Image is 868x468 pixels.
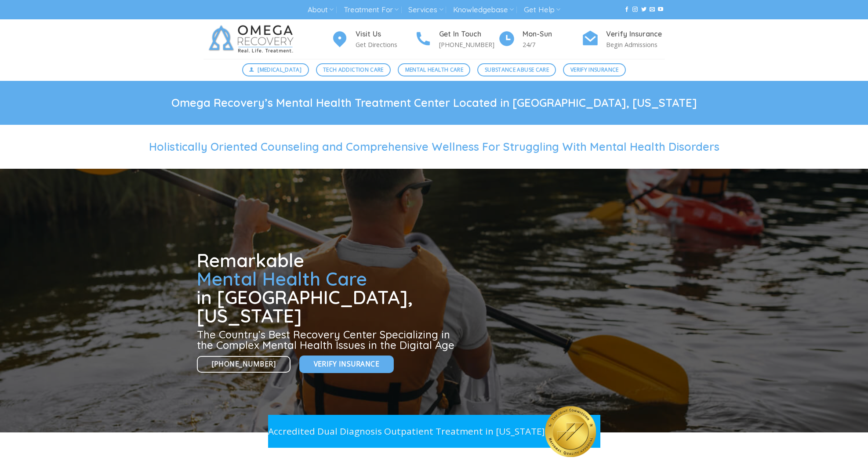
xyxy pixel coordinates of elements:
a: About [308,2,334,18]
a: Treatment For [344,2,399,18]
p: Accredited Dual Diagnosis Outpatient Treatment in [US_STATE] [268,424,545,439]
a: Verify Insurance [299,356,394,373]
p: [PHONE_NUMBER] [439,40,498,50]
h1: Remarkable in [GEOGRAPHIC_DATA], [US_STATE] [197,251,458,325]
span: Tech Addiction Care [323,65,384,74]
a: Follow on Facebook [624,7,629,13]
a: [PHONE_NUMBER] [197,356,291,373]
span: Verify Insurance [570,65,619,74]
a: Follow on YouTube [658,7,663,13]
a: Visit Us Get Directions [331,29,414,50]
a: Mental Health Care [398,63,470,76]
h4: Mon-Sun [523,29,581,40]
p: 24/7 [523,40,581,50]
a: Tech Addiction Care [316,63,391,76]
span: [PHONE_NUMBER] [212,359,276,370]
span: Mental Health Care [405,65,463,74]
h4: Visit Us [356,29,414,40]
a: Knowledgebase [453,2,514,18]
span: Mental Health Care [197,267,367,290]
h4: Verify Insurance [606,29,665,40]
p: Begin Admissions [606,40,665,50]
h3: The Country’s Best Recovery Center Specializing in the Complex Mental Health Issues in the Digita... [197,329,458,350]
a: Get Help [524,2,560,18]
span: Holistically Oriented Counseling and Comprehensive Wellness For Struggling With Mental Health Dis... [149,140,719,153]
a: Follow on Twitter [641,7,646,13]
a: Verify Insurance Begin Admissions [581,29,665,50]
a: [MEDICAL_DATA] [242,63,309,76]
span: [MEDICAL_DATA] [258,65,301,74]
a: Services [408,2,443,18]
a: Send us an email [650,7,655,13]
a: Verify Insurance [563,63,626,76]
img: Omega Recovery [203,19,302,59]
a: Get In Touch [PHONE_NUMBER] [414,29,498,50]
a: Follow on Instagram [632,7,638,13]
span: Substance Abuse Care [485,65,549,74]
span: Verify Insurance [314,359,379,370]
h4: Get In Touch [439,29,498,40]
p: Get Directions [356,40,414,50]
a: Substance Abuse Care [477,63,556,76]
